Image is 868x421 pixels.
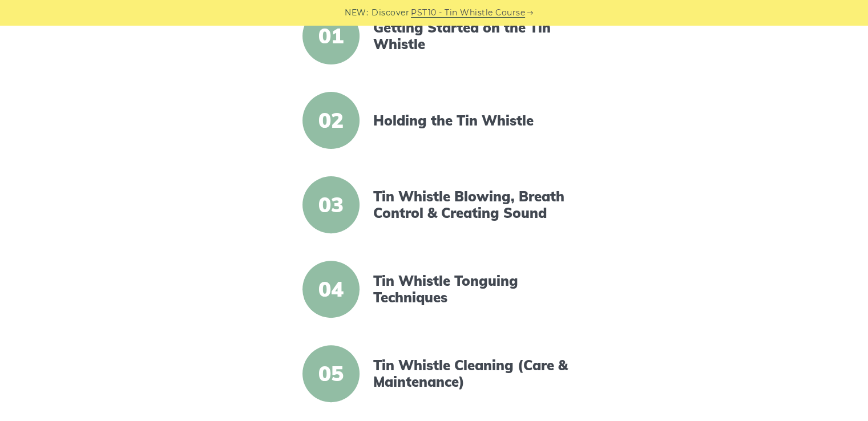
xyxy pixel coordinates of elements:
[373,112,570,129] a: Holding the Tin Whistle
[302,345,360,402] span: 05
[373,188,570,221] a: Tin Whistle Blowing, Breath Control & Creating Sound
[373,357,570,390] a: Tin Whistle Cleaning (Care & Maintenance)
[345,6,368,19] span: NEW:
[302,261,360,318] span: 04
[373,19,570,52] a: Getting Started on the Tin Whistle
[302,7,360,64] span: 01
[373,273,570,306] a: Tin Whistle Tonguing Techniques
[411,6,525,19] a: PST10 - Tin Whistle Course
[302,92,360,149] span: 02
[302,176,360,233] span: 03
[372,6,409,19] span: Discover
